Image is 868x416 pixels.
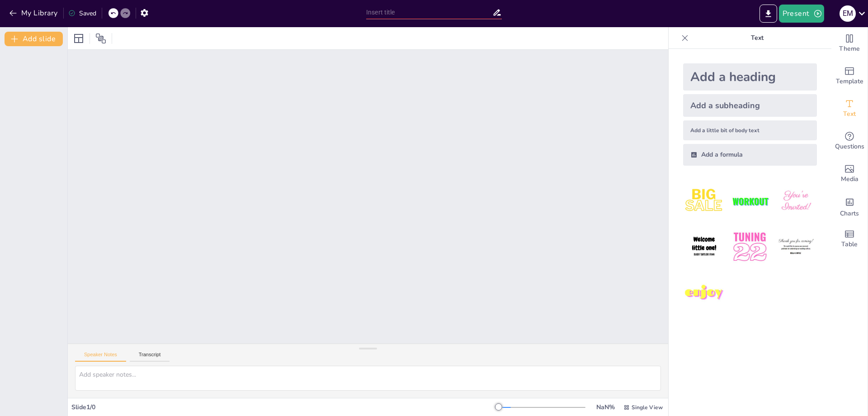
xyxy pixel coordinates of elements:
span: Charts [840,209,859,219]
span: Text [843,109,856,119]
span: Template [836,77,863,86]
p: Text [692,27,822,49]
img: 4.jpeg [683,226,725,268]
button: My Library [7,6,61,20]
div: Add ready made slides [831,60,868,92]
div: NaN % [594,403,616,411]
img: 2.jpeg [729,180,771,222]
div: Get real-time input from your audience [831,125,868,158]
img: 3.jpeg [775,180,817,222]
button: Present [779,5,824,23]
button: E M [840,5,856,23]
button: Speaker Notes [75,352,126,362]
span: Position [95,33,106,44]
input: Insert title [366,6,492,19]
img: 1.jpeg [683,180,725,222]
div: E M [840,5,856,22]
span: Theme [839,44,860,54]
div: Saved [68,9,96,18]
div: Add a heading [683,63,817,91]
img: 6.jpeg [775,226,817,268]
div: Layout [71,31,86,46]
img: 5.jpeg [729,226,771,268]
div: Add images, graphics, shapes or video [831,158,868,190]
div: Change the overall theme [831,27,868,60]
div: Add a subheading [683,94,817,117]
div: Add text boxes [831,92,868,125]
div: Add a formula [683,144,817,166]
span: Questions [835,142,864,152]
span: Table [841,239,858,249]
div: Add a little bit of body text [683,120,817,140]
div: Slide 1 / 0 [71,403,499,411]
div: Add charts and graphs [831,190,868,223]
button: Transcript [130,352,170,362]
img: 7.jpeg [683,272,725,314]
div: Add a table [831,223,868,255]
button: Add slide [5,32,63,46]
button: Export to PowerPoint [759,5,777,23]
span: Single View [632,404,663,411]
span: Media [841,174,859,184]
